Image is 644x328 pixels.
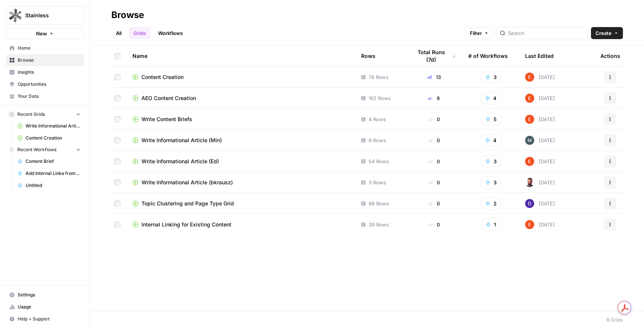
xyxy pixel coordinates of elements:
[525,136,555,145] div: [DATE]
[6,6,84,25] button: Workspace: Stainless
[9,9,22,22] img: Stainless Logo
[481,219,501,231] button: 1
[18,69,80,76] span: Insights
[369,137,386,144] span: 6 Rows
[525,115,555,124] div: [DATE]
[525,199,555,208] div: [DATE]
[141,200,234,207] span: Topic Clustering and Page Type Grid
[141,158,219,165] span: Write Informational Article (Ed)
[141,94,196,102] span: AEO Content Creation
[361,46,375,66] div: Rows
[111,27,126,39] a: All
[18,45,80,52] span: Home
[132,221,349,228] a: Internal Linking for Existing Content
[412,73,456,81] div: 13
[36,30,47,37] span: New
[525,178,555,187] div: [DATE]
[18,81,80,88] span: Opportunities
[525,220,534,229] img: lbe0h2h47otq0x2lvop5c1fdxnjk
[6,28,84,39] button: New
[6,289,84,301] a: Settings
[508,29,585,37] input: Search
[369,221,389,228] span: 39 Rows
[480,71,501,83] button: 3
[26,123,80,129] span: Write Informational Article (Ed)
[26,135,80,141] span: Content Creation
[153,27,187,39] a: Workflows
[141,179,233,186] span: Write Informational Article (bkrausz)
[525,46,554,66] div: Last Edited
[369,200,389,207] span: 66 Rows
[129,27,150,39] a: Grids
[369,179,386,186] span: 3 Rows
[18,292,80,298] span: Settings
[470,29,482,37] span: Filter
[18,57,80,64] span: Browse
[17,146,56,153] span: Recent Workflows
[525,199,534,208] img: 6clbhjv5t98vtpq4yyt91utag0vy
[412,115,456,123] div: 0
[18,316,80,322] span: Help + Support
[591,27,623,39] button: Create
[369,115,386,123] span: 4 Rows
[141,221,231,228] span: Internal Linking for Existing Content
[412,46,456,66] div: Total Runs (7d)
[525,157,555,166] div: [DATE]
[412,179,456,186] div: 0
[132,137,349,144] a: Write Informational Article (Min)
[26,170,80,177] span: Add Internal Links from KB
[525,115,534,124] img: lbe0h2h47otq0x2lvop5c1fdxnjk
[412,200,456,207] div: 0
[369,73,389,81] span: 79 Rows
[26,182,80,189] span: Untitled
[595,29,612,37] span: Create
[465,27,494,39] button: Filter
[525,136,534,145] img: 4jsff94c9g45vdnvwclorvd9a9rc
[14,132,84,144] a: Content Creation
[6,42,84,54] a: Home
[6,313,84,325] button: Help + Support
[132,73,349,81] a: Content Creation
[412,158,456,165] div: 0
[17,111,45,118] span: Recent Grids
[369,158,389,165] span: 54 Rows
[141,73,184,81] span: Content Creation
[6,109,84,120] button: Recent Grids
[525,220,555,229] div: [DATE]
[412,137,456,144] div: 0
[132,200,349,207] a: Topic Clustering and Page Type Grid
[525,73,534,82] img: lbe0h2h47otq0x2lvop5c1fdxnjk
[6,78,84,90] a: Opportunities
[606,316,623,323] div: 8 Grids
[132,179,349,186] a: Write Informational Article (bkrausz)
[468,46,508,66] div: # of Workflows
[6,54,84,66] a: Browse
[480,113,501,125] button: 5
[141,115,192,123] span: Write Content Briefs
[525,94,555,103] div: [DATE]
[14,120,84,132] a: Write Informational Article (Ed)
[412,221,456,228] div: 0
[132,46,349,66] div: Name
[18,93,80,100] span: Your Data
[6,301,84,313] a: Usage
[18,304,80,310] span: Usage
[6,66,84,78] a: Insights
[25,12,71,19] span: Stainless
[14,179,84,191] a: Untitled
[111,9,144,21] div: Browse
[480,134,501,146] button: 4
[600,46,620,66] div: Actions
[6,144,84,155] button: Recent Workflows
[14,167,84,179] a: Add Internal Links from KB
[132,94,349,102] a: AEO Content Creation
[132,158,349,165] a: Write Informational Article (Ed)
[480,92,501,104] button: 4
[480,176,501,188] button: 3
[132,115,349,123] a: Write Content Briefs
[141,137,222,144] span: Write Informational Article (Min)
[480,155,501,167] button: 3
[525,178,534,187] img: scoxslqf1gju0um84ni0olx3c9vo
[6,90,84,102] a: Your Data
[26,158,80,165] span: Content Brief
